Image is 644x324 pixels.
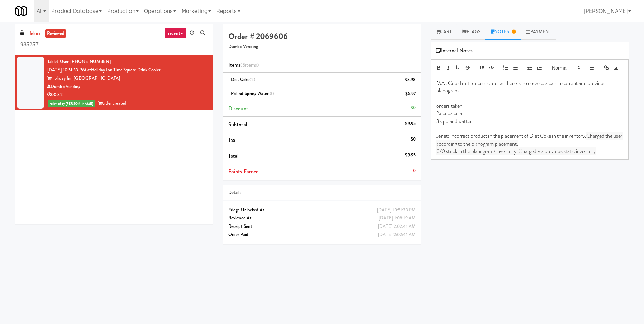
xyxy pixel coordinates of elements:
div: [DATE] 1:08:19 AM [379,214,416,222]
div: [DATE] 2:02:41 AM [378,231,416,239]
div: [DATE] 10:51:33 PM [377,206,416,214]
a: Payment [521,24,556,40]
p: orders taken [436,102,623,110]
span: Poland Spring Water [231,90,274,97]
div: Order Paid [228,231,416,239]
p: MAl: Could not process order as there is no coca cola can in current and previous planogram. [436,80,623,95]
div: Holiday Inn [GEOGRAPHIC_DATA] [47,74,208,83]
span: Items [228,61,259,69]
span: order created [98,100,126,106]
span: Tax [228,136,235,144]
span: Charged the user according to the planogram placement. [436,132,623,147]
input: Search vision orders [20,39,208,51]
span: Points Earned [228,168,259,175]
span: Discount [228,105,248,112]
span: reviewed by [PERSON_NAME] [48,100,95,107]
a: Holiday Inn Time Square Drink Cooler [91,67,160,73]
div: $9.95 [405,151,416,159]
a: recent [164,28,187,39]
div: Reviewed At [228,214,416,222]
a: Notes [485,24,521,40]
a: reviewed [45,29,66,38]
div: $0 [411,104,416,112]
h5: Dumbo Vending [228,44,416,49]
span: [DATE] 10:51:33 PM at [47,67,91,73]
span: (3) [268,90,274,97]
span: Subtotal [228,121,247,128]
span: · [PHONE_NUMBER] [68,58,111,65]
a: Tablet User· [PHONE_NUMBER] [47,58,111,65]
div: $9.95 [405,120,416,128]
ng-pluralize: items [245,61,257,69]
p: 2x coca cola [436,110,623,117]
div: Receipt Sent [228,222,416,231]
h4: Order # 2069606 [228,32,416,41]
span: Total [228,152,239,160]
li: Tablet User· [PHONE_NUMBER][DATE] 10:51:33 PM atHoliday Inn Time Square Drink CoolerHoliday Inn [... [15,55,213,110]
span: 0/0 stock in the planogram/ inventory. Charged via previous static inventory [436,147,596,155]
span: (5 ) [240,61,259,69]
div: Dumbo Vending [47,83,208,91]
a: inbox [28,29,42,38]
div: Fridge Unlocked At [228,206,416,214]
div: Details [228,189,416,197]
div: 0 [413,167,416,175]
a: Flags [457,24,485,40]
a: Cart [431,24,457,40]
p: 3x poland watter [436,117,623,125]
img: Micromart [15,5,27,17]
div: $5.97 [405,90,416,98]
span: (2) [249,76,255,83]
div: $0 [411,135,416,144]
div: 00:32 [47,91,208,99]
p: Jenet: Incorrect product in the placement of Diet Coke in the inventory. [436,132,623,148]
span: Internal Notes [436,46,473,56]
div: [DATE] 2:02:41 AM [378,222,416,231]
span: Diet Coke [231,76,255,83]
div: $3.98 [405,75,416,84]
